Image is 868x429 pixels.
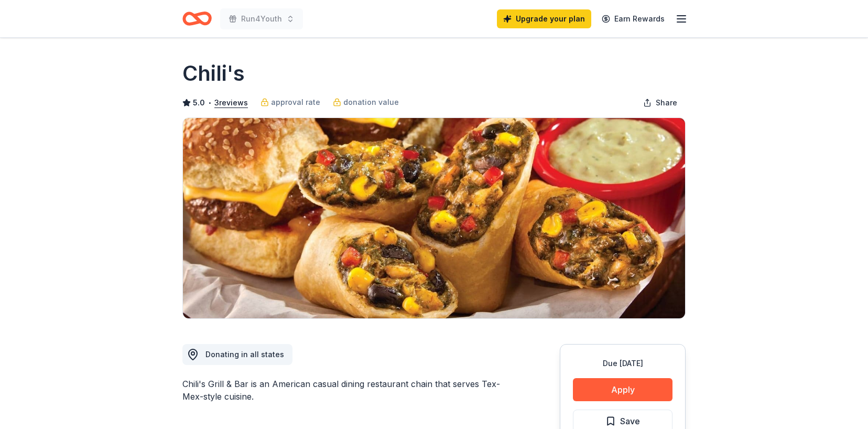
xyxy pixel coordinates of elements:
span: Run4Youth [241,13,282,25]
button: Apply [573,378,672,401]
a: Home [182,6,212,31]
button: Run4Youth [220,8,303,29]
a: Upgrade your plan [497,9,591,28]
a: donation value [333,96,399,109]
span: • [208,99,212,107]
button: 3reviews [214,96,248,109]
img: Image for Chili's [183,118,685,318]
button: Share [635,92,686,113]
a: approval rate [261,96,320,109]
div: Chili's Grill & Bar is an American casual dining restaurant chain that serves Tex-Mex-style cuisine. [182,378,509,403]
span: Share [656,96,677,109]
span: 5.0 [193,96,205,109]
a: Earn Rewards [595,9,671,28]
div: Due [DATE] [573,357,672,370]
h1: Chili's [182,59,245,88]
span: Donating in all states [205,350,284,359]
span: Save [620,414,640,428]
span: approval rate [271,96,320,109]
span: donation value [343,96,399,109]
